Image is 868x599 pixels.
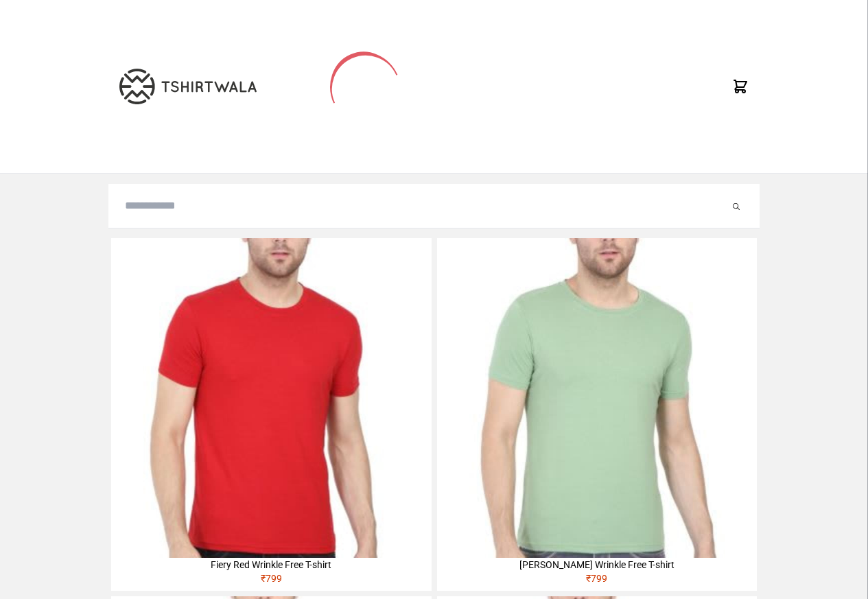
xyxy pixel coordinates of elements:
img: 4M6A2225-320x320.jpg [111,238,431,558]
a: [PERSON_NAME] Wrinkle Free T-shirt₹799 [437,238,757,591]
img: 4M6A2211-320x320.jpg [437,238,757,558]
div: ₹ 799 [437,572,757,591]
button: Submit your search query. [729,198,743,214]
div: [PERSON_NAME] Wrinkle Free T-shirt [437,558,757,572]
img: TW-LOGO-400-104.png [119,69,257,104]
div: Fiery Red Wrinkle Free T-shirt [111,558,431,572]
div: ₹ 799 [111,572,431,591]
a: Fiery Red Wrinkle Free T-shirt₹799 [111,238,431,591]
